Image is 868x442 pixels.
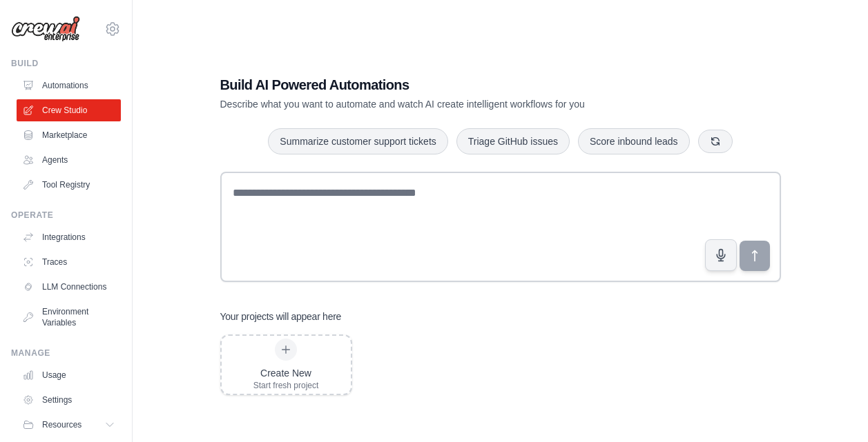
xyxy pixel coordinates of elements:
span: Resources [42,419,81,430]
a: Settings [17,389,121,411]
div: Operate [11,210,121,221]
a: Usage [17,364,121,386]
h1: Build AI Powered Automations [220,75,684,94]
button: Click to speak your automation idea [705,239,737,271]
div: Manage [11,348,121,359]
a: Crew Studio [17,99,121,121]
button: Triage GitHub issues [456,128,570,154]
a: Environment Variables [17,301,121,334]
img: Logo [11,16,80,42]
button: Resources [17,414,121,436]
div: Build [11,58,121,69]
a: Marketplace [17,124,121,146]
a: Tool Registry [17,174,121,196]
button: Get new suggestions [698,130,733,153]
a: Agents [17,149,121,171]
a: Traces [17,251,121,273]
a: Integrations [17,226,121,248]
a: LLM Connections [17,276,121,298]
div: Create New [253,366,319,380]
div: Start fresh project [253,380,319,391]
h3: Your projects will appear here [220,310,342,323]
p: Describe what you want to automate and watch AI create intelligent workflows for you [220,97,684,111]
a: Automations [17,74,121,97]
button: Summarize customer support tickets [268,128,447,154]
button: Score inbound leads [578,128,690,154]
